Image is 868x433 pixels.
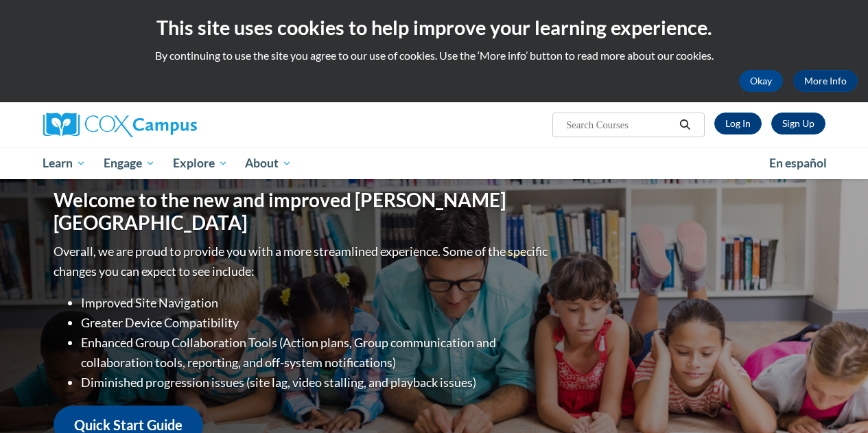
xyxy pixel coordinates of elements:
[675,117,695,133] button: Search
[54,242,551,281] p: Overall, we are proud to provide you with a more streamlined experience. Some of the specific cha...
[43,113,197,137] img: Cox Campus
[95,148,164,179] a: Engage
[769,156,827,170] span: En español
[81,293,551,313] li: Improved Site Navigation
[43,155,86,172] span: Learn
[104,155,155,172] span: Engage
[771,113,825,134] a: Register
[813,378,857,422] iframe: Button to launch messaging window
[173,155,228,172] span: Explore
[739,70,783,92] button: Okay
[793,70,858,92] a: More Info
[236,148,301,179] a: About
[54,189,551,235] h1: Welcome to the new and improved [PERSON_NAME][GEOGRAPHIC_DATA]
[81,313,551,333] li: Greater Device Compatibility
[81,333,551,373] li: Enhanced Group Collaboration Tools (Action plans, Group communication and collaboration tools, re...
[164,148,237,179] a: Explore
[565,117,675,133] input: Search Courses
[10,48,858,63] p: By continuing to use the site you agree to our use of cookies. Use the ‘More info’ button to read...
[760,149,836,178] a: En español
[714,113,762,134] a: Log In
[43,113,290,137] a: Cox Campus
[34,148,95,179] a: Learn
[81,373,551,393] li: Diminished progression issues (site lag, video stalling, and playback issues)
[33,148,836,179] div: Main menu
[10,14,858,41] h2: This site uses cookies to help improve your learning experience.
[245,155,292,172] span: About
